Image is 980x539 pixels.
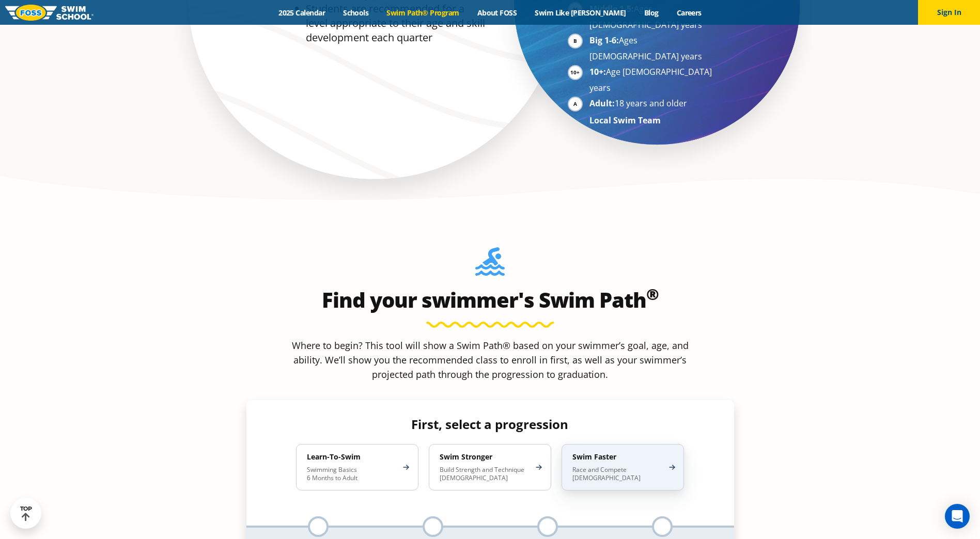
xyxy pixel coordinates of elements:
[307,452,397,462] h4: Learn-To-Swim
[475,247,505,282] img: Foss-Location-Swimming-Pool-Person.svg
[378,8,468,18] a: Swim Path® Program
[288,338,693,382] p: Where to begin? This tool will show a Swim Path® based on your swimmer’s goal, age, and ability. ...
[589,33,716,64] li: Ages [DEMOGRAPHIC_DATA] years
[440,466,530,482] p: Build Strength and Technique [DEMOGRAPHIC_DATA]
[288,417,692,432] h4: First, select a progression
[589,66,606,77] strong: 10+:
[646,283,659,305] sup: ®
[589,65,716,95] li: Age [DEMOGRAPHIC_DATA] years
[468,8,526,18] a: About FOSS
[440,452,530,462] h4: Swim Stronger
[945,504,970,529] div: Open Intercom Messenger
[589,98,615,109] strong: Adult:
[572,466,663,482] p: Race and Compete [DEMOGRAPHIC_DATA]
[589,35,619,46] strong: Big 1-6:
[307,466,397,482] p: Swimming Basics 6 Months to Adult
[635,8,667,18] a: Blog
[20,505,32,521] div: TOP
[572,452,663,462] h4: Swim Faster
[246,288,734,312] h2: Find your swimmer's Swim Path
[526,8,635,18] a: Swim Like [PERSON_NAME]
[667,8,710,18] a: Careers
[270,8,334,18] a: 2025 Calendar
[589,96,716,112] li: 18 years and older
[5,5,94,21] img: FOSS Swim School Logo
[334,8,378,18] a: Schools
[589,115,661,126] strong: Local Swim Team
